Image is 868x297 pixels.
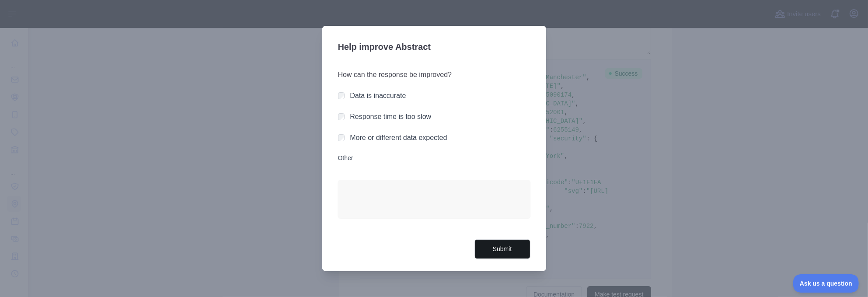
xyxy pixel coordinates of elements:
[474,239,530,259] button: Submit
[350,113,431,120] label: Response time is too slow
[793,274,859,293] iframe: Toggle Customer Support
[338,70,530,80] h3: How can the response be improved?
[338,36,530,59] h3: Help improve Abstract
[350,134,447,141] label: More or different data expected
[350,92,406,99] label: Data is inaccurate
[338,154,530,162] label: Other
